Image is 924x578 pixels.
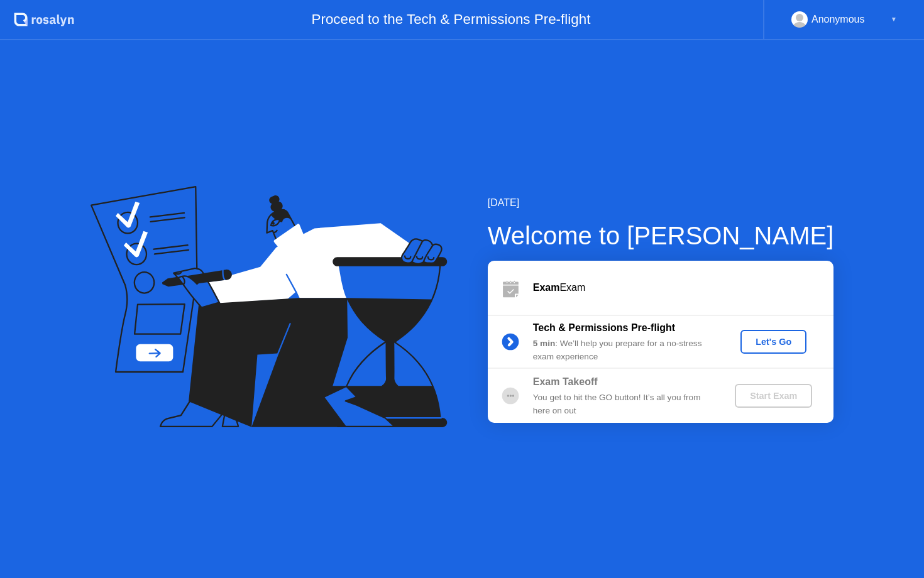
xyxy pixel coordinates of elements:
[533,280,833,295] div: Exam
[745,337,801,347] div: Let's Go
[488,217,834,254] div: Welcome to [PERSON_NAME]
[533,337,714,363] div: : We’ll help you prepare for a no-stress exam experience
[735,384,812,408] button: Start Exam
[891,11,897,28] div: ▼
[740,391,807,401] div: Start Exam
[533,339,556,348] b: 5 min
[533,376,598,387] b: Exam Takeoff
[533,391,714,417] div: You get to hit the GO button! It’s all you from here on out
[811,11,865,28] div: Anonymous
[533,322,675,333] b: Tech & Permissions Pre-flight
[533,282,560,293] b: Exam
[740,330,806,354] button: Let's Go
[488,195,834,210] div: [DATE]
